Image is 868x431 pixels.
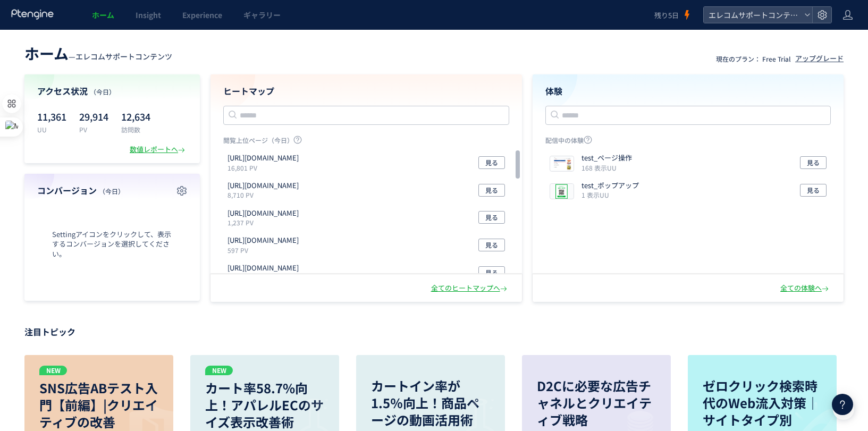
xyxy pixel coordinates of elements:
button: 見る [478,156,505,169]
span: Settingアイコンをクリックして、表示するコンバージョンを選択してください。 [37,230,187,259]
span: 見る [485,266,498,279]
p: D2Cに必要な広告チャネルとクリエイティブ戦略 [537,377,656,428]
h4: ヒートマップ [223,85,509,97]
h4: コンバージョン [37,184,187,197]
p: https://qa.elecom.co.jp/sp/faq_list.html [227,263,299,273]
span: 見る [485,211,498,224]
span: ギャラリー [243,10,281,20]
div: 全てのヒートマップへ [431,283,509,293]
p: 注目トピック [24,323,844,340]
span: 見る [807,184,820,197]
div: アップグレード [795,54,844,64]
p: test_ポップアップ [582,181,639,191]
span: ホーム [24,43,69,64]
p: 385 PV [227,273,303,282]
p: カートイン率が1.5％向上！商品ページの動画活用術 [371,377,490,428]
span: 見る [485,184,498,197]
button: 見る [478,239,505,251]
span: ホーム [92,10,114,20]
p: test_ページ操作 [582,153,632,163]
p: https://qa.elecom.co.jp/faq_list.html [227,235,299,246]
img: 0e3746da3b84ba14ce0598578e8e59761754529309659.png [550,184,574,199]
p: 8,710 PV [227,190,303,199]
p: 16,801 PV [227,163,303,172]
span: Insight [136,10,161,20]
p: 597 PV [227,246,303,255]
button: 見る [478,211,505,224]
p: 訪問数 [121,125,150,134]
span: エレコムサポートコンテンツ [75,51,172,62]
p: SNS広告ABテスト入門【前編】|クリエイティブの改善 [39,379,158,430]
button: 見る [800,184,827,197]
p: PV [79,125,108,134]
p: 現在のプラン： Free Trial [716,54,791,63]
p: https://qa.elecom.co.jp/faq_detail.html [227,181,299,191]
i: 168 表示UU [582,163,617,172]
p: 1,237 PV [227,218,303,227]
p: 配信中の体験 [545,136,831,149]
p: 閲覧上位ページ（今日） [223,136,509,149]
p: UU [37,125,66,134]
div: 数値レポートへ [130,145,187,155]
span: 残り5日 [654,10,679,20]
p: 12,634 [121,108,150,125]
span: （今日） [90,87,115,96]
span: 見る [485,239,498,251]
button: 見る [478,266,505,279]
p: 11,361 [37,108,66,125]
p: https://vivr.elecom.co.jp/1/support_top [227,208,299,218]
p: NEW [39,366,67,375]
h4: アクセス状況 [37,85,187,97]
button: 見る [800,156,827,169]
h4: 体験 [545,85,831,97]
button: 見る [478,184,505,197]
p: 29,914 [79,108,108,125]
p: https://qa.elecom.co.jp/sp/faq_detail.html [227,153,299,163]
span: Experience [182,10,222,20]
i: 1 表示UU [582,190,609,199]
span: 見る [807,156,820,169]
img: 8e2a32dfbf486b88cebfde819ac9d4d81754528545276.jpeg [550,156,574,171]
span: （今日） [99,187,124,196]
p: NEW [205,366,233,375]
span: エレコムサポートコンテンツ [705,7,800,23]
div: — [24,43,172,64]
p: カート率58.7%向上！アパレルECのサイズ表示改善術 [205,379,324,430]
div: 全ての体験へ [780,283,831,293]
span: 見る [485,156,498,169]
p: ゼロクリック検索時代のWeb流入対策｜サイトタイプ別 [703,377,822,428]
